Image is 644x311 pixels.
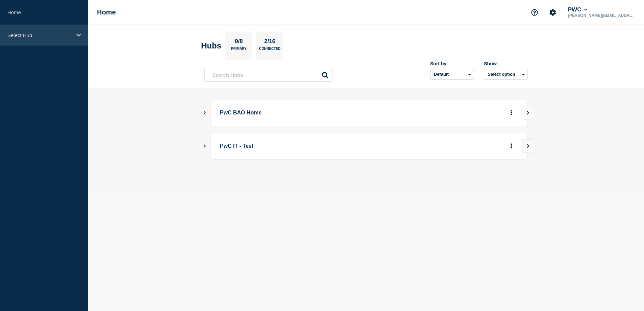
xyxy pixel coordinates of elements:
p: [PERSON_NAME][EMAIL_ADDRESS][PERSON_NAME][DOMAIN_NAME] [567,13,637,18]
div: Show: [484,61,528,66]
p: 0/8 [232,38,246,47]
button: Show Connected Hubs [203,144,206,149]
p: Select Hub [7,32,72,38]
p: PwC BAO Home [220,107,406,119]
button: PWC [567,6,589,13]
select: Sort by [430,69,474,80]
button: More actions [507,107,516,119]
p: 2/16 [262,38,278,47]
button: Support [527,5,542,20]
button: More actions [507,140,516,152]
p: Connected [259,47,280,54]
h1: Home [97,8,116,16]
button: Select option [484,69,528,80]
button: Account settings [546,5,560,20]
div: Sort by: [430,61,474,66]
input: Search Hubs [204,68,332,82]
p: PwC IT - Test [220,140,406,152]
button: View [521,106,534,119]
p: Primary [231,47,247,54]
h2: Hubs [201,41,221,50]
button: Show Connected Hubs [203,110,206,115]
button: View [521,139,534,153]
